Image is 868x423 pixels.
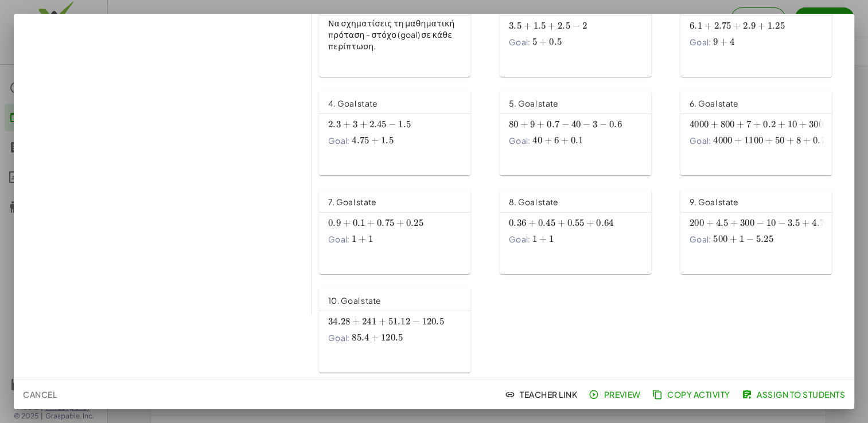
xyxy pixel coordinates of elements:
[549,36,562,48] span: 0.5
[765,135,773,146] span: +
[690,98,738,108] span: 6. Goal state
[753,119,761,130] span: +
[509,36,530,48] span: Goal:
[360,119,367,130] span: +
[583,119,590,130] span: −
[743,20,756,32] span: 2.9
[733,20,741,32] span: +
[573,20,580,32] span: −
[766,217,776,229] span: 10
[509,217,526,229] span: 0.36
[746,119,751,130] span: 7
[503,384,582,405] button: Teacher Link
[734,135,742,146] span: +
[500,189,667,274] a: 8. Goal stateGoal:
[388,119,396,130] span: −
[690,20,702,32] span: 6.1
[362,316,376,327] span: 241
[319,189,486,274] a: 7. Goal stateGoal:
[328,98,377,108] span: 4. Goal state
[706,217,714,229] span: +
[704,20,712,32] span: +
[549,233,554,245] span: 1
[509,197,558,207] span: 8. Goal state
[744,135,763,146] span: 1100
[582,20,587,32] span: 2
[18,384,61,405] button: Cancel
[352,233,356,245] span: 1
[720,36,727,48] span: +
[768,20,785,32] span: 1.25
[775,135,785,146] span: 50
[353,217,365,229] span: 0.1
[609,119,622,130] span: 0.6
[721,119,735,130] span: 800
[558,217,565,229] span: +
[600,119,607,130] span: −
[690,119,709,130] span: 4000
[532,135,542,146] span: 40
[778,119,785,130] span: +
[680,189,847,274] a: 9. Goal stateGoal:
[539,233,547,245] span: +
[406,217,423,229] span: 0.25
[398,119,411,130] span: 1.5
[650,384,735,405] button: Copy Activity
[532,36,537,48] span: 5
[788,217,800,229] span: 3.5
[343,119,351,130] span: +
[379,316,386,327] span: +
[730,36,734,48] span: 4
[368,233,373,245] span: 1
[328,119,341,130] span: 2.3
[561,135,569,146] span: +
[509,119,519,130] span: 80
[544,135,552,146] span: +
[328,135,349,146] span: Goal:
[813,135,826,146] span: 0.7
[509,98,558,108] span: 5. Goal state
[812,217,829,229] span: 4.75
[396,217,404,229] span: +
[758,20,765,32] span: +
[328,18,461,52] p: Να σχηματίσεις τη μαθηματική πρόταση - στόχο (goal) σε κάθε περίπτωση.
[713,135,732,146] span: 4000
[509,233,530,245] span: Goal:
[571,119,581,130] span: 40
[530,119,535,130] span: 9
[716,217,729,229] span: 4.5
[714,20,731,32] span: 2.75
[730,217,738,229] span: +
[23,389,57,399] span: Cancel
[558,20,570,32] span: 2.5
[359,233,366,245] span: +
[534,20,546,32] span: 1.5
[539,36,547,48] span: +
[796,135,801,146] span: 8
[328,316,350,327] span: 34.28
[319,91,486,175] a: 4. Goal stateGoal:
[547,119,559,130] span: 0.7
[377,217,394,229] span: 0.75
[422,316,444,327] span: 120.5
[369,119,387,130] span: 2.45
[319,288,847,373] a: 10. Goal stateGoal:
[586,384,645,405] button: Preview
[690,197,738,207] span: 9. Goal state
[739,384,850,405] button: Assign to Students
[757,217,764,229] span: −
[680,91,847,175] a: 6. Goal stateGoal:
[788,119,797,130] span: 10
[500,91,667,175] a: 5. Goal stateGoal:
[352,135,369,146] span: 4.75
[353,119,357,130] span: 3
[520,119,528,130] span: +
[509,20,521,32] span: 3.5
[548,20,555,32] span: +
[381,135,394,146] span: 1.5
[690,36,711,48] span: Goal:
[524,20,531,32] span: +
[371,135,379,146] span: +
[809,119,823,130] span: 300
